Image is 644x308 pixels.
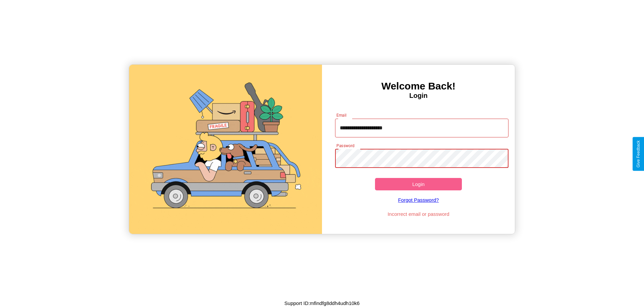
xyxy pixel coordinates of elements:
[322,92,515,100] h4: Login
[336,143,354,148] label: Password
[332,209,505,219] p: Incorrect email or password
[375,178,462,190] button: Login
[332,190,505,209] a: Forgot Password?
[636,140,641,168] div: Give Feedback
[322,80,515,92] h3: Welcome Back!
[129,65,322,234] img: gif
[336,112,347,118] label: Email
[284,299,360,308] p: Support ID: mfindfg8ddh4udh10k6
